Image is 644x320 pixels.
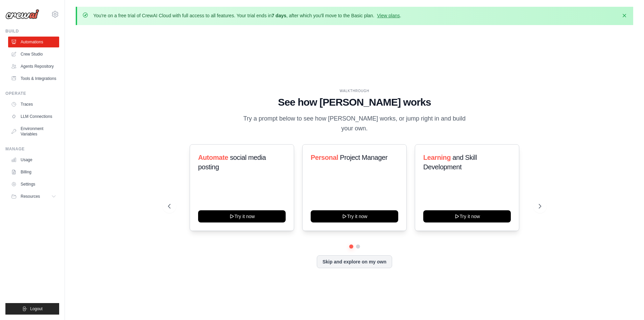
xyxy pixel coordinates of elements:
[5,91,59,96] div: Operate
[168,96,541,108] h1: See how [PERSON_NAME] works
[21,194,40,199] span: Resources
[198,210,286,222] button: Try it now
[311,154,338,161] span: Personal
[8,73,59,84] a: Tools & Integrations
[8,179,59,190] a: Settings
[317,255,392,268] button: Skip and explore on my own
[93,12,401,19] p: You're on a free trial of CrewAI Cloud with full access to all features. Your trial ends in , aft...
[8,99,59,110] a: Traces
[8,123,59,140] a: Environment Variables
[8,154,59,165] a: Usage
[198,154,228,161] span: Automate
[168,88,541,93] div: WALKTHROUGH
[377,13,400,18] a: View plans
[311,210,398,222] button: Try it now
[271,13,286,18] strong: 7 days
[8,167,59,177] a: Billing
[5,9,39,19] img: Logo
[8,191,59,202] button: Resources
[8,49,59,60] a: Crew Studio
[198,154,266,171] span: social media posting
[8,61,59,72] a: Agents Repository
[340,154,387,161] span: Project Manager
[241,114,468,134] p: Try a prompt below to see how [PERSON_NAME] works, or jump right in and build your own.
[8,37,59,47] a: Automations
[30,306,43,312] span: Logout
[423,154,451,161] span: Learning
[5,303,59,315] button: Logout
[610,287,644,320] iframe: Chat Widget
[5,28,59,34] div: Build
[423,210,511,222] button: Try it now
[8,111,59,122] a: LLM Connections
[5,146,59,152] div: Manage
